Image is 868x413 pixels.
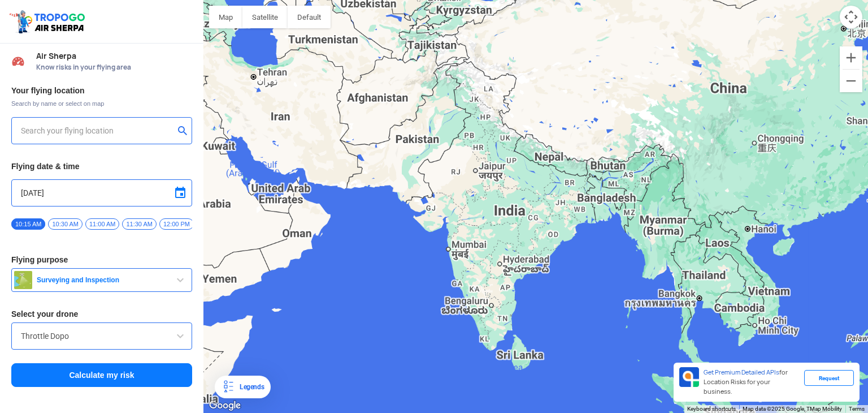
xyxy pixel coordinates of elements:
input: Search by name or Brand [21,329,183,343]
h3: Your flying location [11,87,192,94]
input: Select Date [21,186,183,200]
button: Zoom in [840,46,862,69]
span: Search by name or select on map [11,99,192,108]
span: 12:00 PM [159,218,194,230]
img: survey.png [14,271,32,289]
span: Surveying and Inspection [32,276,173,285]
img: Premium APIs [679,367,699,387]
button: Calculate my risk [11,363,192,387]
span: 10:15 AM [11,218,45,230]
span: 11:30 AM [122,218,156,230]
img: Google [206,398,244,413]
button: Keyboard shortcuts [687,405,736,413]
h3: Flying purpose [11,256,192,264]
button: Show street map [209,6,242,28]
span: 10:30 AM [48,218,82,230]
div: Legends [235,380,264,394]
button: Map camera controls [840,6,862,28]
img: Legends [222,380,235,394]
span: Get Premium Detailed APIs [704,368,779,376]
div: for Location Risks for your business. [699,367,804,397]
span: Know risks in your flying area [36,63,192,72]
button: Show satellite imagery [242,6,288,28]
span: Air Sherpa [36,51,192,61]
img: ic_tgdronemaps.svg [8,8,89,35]
span: Map data ©2025 Google, TMap Mobility [743,406,842,412]
span: 11:00 AM [85,218,119,230]
h3: Flying date & time [11,162,192,170]
img: Risk Scores [11,54,25,68]
button: Surveying and Inspection [11,268,192,292]
a: Terms [849,406,865,412]
input: Search your flying location [21,124,174,137]
div: Request [804,370,854,386]
a: Open this area in Google Maps (opens a new window) [206,398,244,413]
button: Zoom out [840,70,862,92]
h3: Select your drone [11,310,192,318]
